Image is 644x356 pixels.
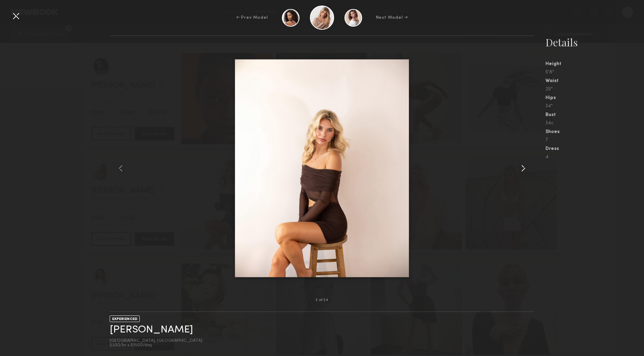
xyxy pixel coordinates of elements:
[545,121,644,126] div: 34c
[545,113,644,117] div: Bust
[545,130,644,134] div: Shoes
[545,138,644,143] div: 7
[545,70,644,75] div: 5'8"
[545,79,644,83] div: Waist
[545,96,644,100] div: Hips
[110,324,193,335] a: [PERSON_NAME]
[236,15,268,21] div: ← Prev Model
[110,343,202,348] div: $200/hr • $1500/day
[110,315,140,322] div: EXPERIENCED
[376,15,408,21] div: Next Model →
[545,62,644,66] div: Height
[545,155,644,160] div: 4
[110,339,202,343] div: [GEOGRAPHIC_DATA], [GEOGRAPHIC_DATA]
[545,146,644,151] div: Dress
[545,104,644,109] div: 34"
[545,35,644,49] div: Details
[545,87,644,92] div: 25"
[315,299,329,302] div: 2 of 24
